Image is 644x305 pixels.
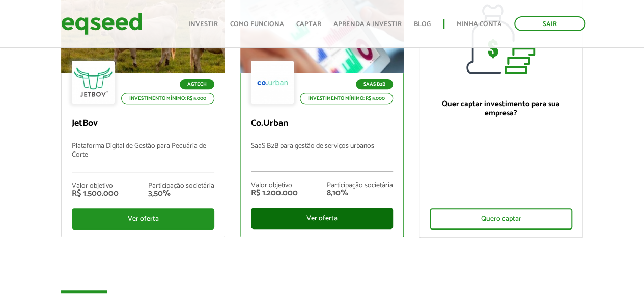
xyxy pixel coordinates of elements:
[148,183,214,190] div: Participação societária
[251,118,393,130] p: Co.Urban
[72,208,214,230] div: Ver oferta
[72,118,214,130] p: JetBov
[356,79,393,89] p: SaaS B2B
[180,79,214,89] p: Agtech
[327,182,393,189] div: Participação societária
[300,93,393,104] p: Investimento mínimo: R$ 5.000
[251,189,298,197] div: R$ 1.200.000
[72,183,119,190] div: Valor objetivo
[296,21,321,28] a: Captar
[121,93,214,104] p: Investimento mínimo: R$ 5.000
[251,182,298,189] div: Valor objetivo
[414,21,431,28] a: Blog
[251,142,393,172] p: SaaS B2B para gestão de serviços urbanos
[188,21,218,28] a: Investir
[457,21,502,28] a: Minha conta
[230,21,284,28] a: Como funciona
[327,189,393,197] div: 8,10%
[148,190,214,198] div: 3,50%
[430,208,572,230] div: Quero captar
[430,99,572,118] p: Quer captar investimento para sua empresa?
[72,142,214,172] p: Plataforma Digital de Gestão para Pecuária de Corte
[72,190,119,198] div: R$ 1.500.000
[514,16,585,31] a: Sair
[333,21,402,28] a: Aprenda a investir
[251,208,393,229] div: Ver oferta
[61,10,143,37] img: EqSeed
